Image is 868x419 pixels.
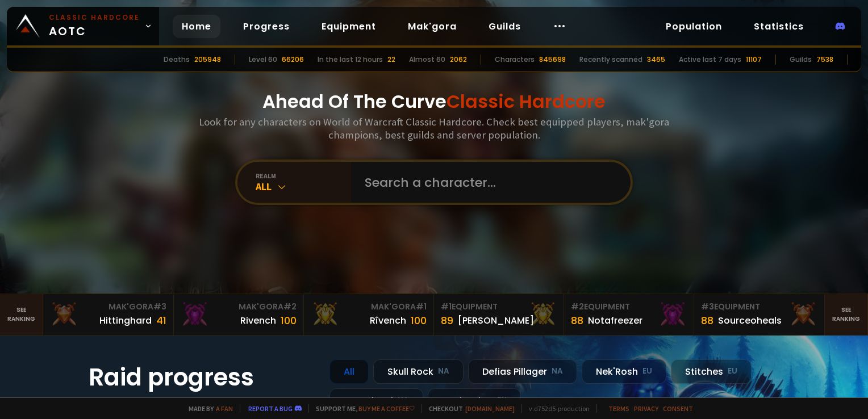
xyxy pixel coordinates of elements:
a: Consent [663,404,693,413]
div: 22 [387,55,395,65]
div: Equipment [571,301,687,313]
span: v. d752d5 - production [521,404,590,413]
a: a fan [216,404,233,413]
a: Mak'gora [399,15,466,38]
div: 88 [571,313,583,328]
div: Mak'Gora [181,301,297,313]
small: EU [642,366,652,377]
a: #1Equipment89[PERSON_NAME] [434,294,564,335]
a: Mak'Gora#1Rîvench100 [304,294,434,335]
div: 66206 [282,55,304,65]
div: 100 [281,313,297,328]
div: 89 [441,313,453,328]
div: Almost 60 [409,55,445,65]
div: Level 60 [249,55,277,65]
a: Buy me a coffee [358,404,415,413]
a: #3Equipment88Sourceoheals [694,294,824,335]
span: Support me, [308,404,415,413]
h3: Look for any characters on World of Warcraft Classic Hardcore. Check best equipped players, mak'g... [194,115,674,141]
span: Checkout [422,404,515,413]
span: AOTC [49,12,140,40]
div: Deaths [164,55,190,65]
div: 11107 [746,55,762,65]
div: Soulseeker [428,388,521,413]
small: NA [398,395,409,406]
span: # 3 [701,301,714,312]
span: Classic Hardcore [446,89,606,114]
a: #2Equipment88Notafreezer [564,294,694,335]
div: Guilds [790,55,812,65]
span: # 3 [153,301,166,312]
div: 845698 [539,55,566,65]
a: Guilds [479,15,530,38]
div: Doomhowl [329,388,423,413]
span: # 1 [416,301,427,312]
div: Hittinghard [99,313,152,328]
div: Nek'Rosh [582,359,666,384]
small: NA [438,366,449,377]
div: Defias Pillager [468,359,577,384]
div: Recently scanned [579,55,642,65]
div: Equipment [701,301,817,313]
a: [DOMAIN_NAME] [465,404,515,413]
div: Rivench [240,313,276,328]
a: Population [657,15,731,38]
div: Mak'Gora [311,301,427,313]
div: All [329,359,369,384]
div: [PERSON_NAME] [458,313,534,328]
a: Report a bug [248,404,293,413]
div: Notafreezer [588,313,642,328]
a: Progress [234,15,299,38]
a: Terms [608,404,629,413]
div: 2062 [450,55,467,65]
a: Seeranking [825,294,868,335]
div: In the last 12 hours [318,55,383,65]
a: Privacy [634,404,658,413]
div: Characters [495,55,535,65]
div: 205948 [194,55,221,65]
a: Mak'Gora#2Rivench100 [174,294,304,335]
div: Mak'Gora [50,301,166,313]
div: realm [256,171,351,180]
small: Classic Hardcore [49,12,140,23]
a: Home [173,15,220,38]
div: Skull Rock [373,359,464,384]
span: # 2 [571,301,584,312]
a: Equipment [312,15,385,38]
h1: Ahead Of The Curve [262,88,606,115]
small: EU [497,395,507,406]
span: Made by [182,404,233,413]
span: # 2 [283,301,297,312]
div: Sourceoheals [718,313,782,328]
h1: Raid progress [89,359,316,395]
small: EU [728,366,737,377]
a: Statistics [745,15,813,38]
div: 41 [156,313,166,328]
div: All [256,180,351,193]
span: # 1 [441,301,452,312]
div: 88 [701,313,713,328]
div: 100 [411,313,427,328]
div: Stitches [671,359,752,384]
div: 3465 [647,55,665,65]
div: 7538 [816,55,833,65]
input: Search a character... [358,162,617,203]
div: Active last 7 days [679,55,741,65]
small: NA [552,366,563,377]
a: Mak'Gora#3Hittinghard41 [43,294,173,335]
div: Rîvench [370,313,406,328]
a: Classic HardcoreAOTC [7,7,159,45]
div: Equipment [441,301,557,313]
